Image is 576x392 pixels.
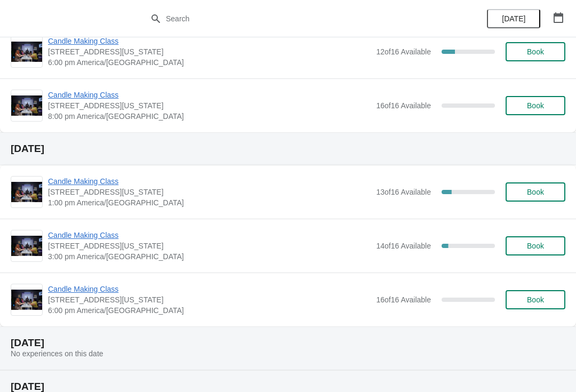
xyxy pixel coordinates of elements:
[11,290,42,310] img: Candle Making Class | 1252 North Milwaukee Avenue, Chicago, Illinois, USA | 6:00 pm America/Chicago
[48,57,371,68] span: 6:00 pm America/[GEOGRAPHIC_DATA]
[487,9,540,28] button: [DATE]
[48,241,371,251] span: [STREET_ADDRESS][US_STATE]
[527,295,544,304] span: Book
[506,182,565,202] button: Book
[48,294,371,305] span: [STREET_ADDRESS][US_STATE]
[527,47,544,56] span: Book
[527,101,544,110] span: Book
[48,197,371,208] span: 1:00 pm America/[GEOGRAPHIC_DATA]
[506,236,565,255] button: Book
[527,242,544,250] span: Book
[506,96,565,115] button: Book
[48,111,371,122] span: 8:00 pm America/[GEOGRAPHIC_DATA]
[376,188,431,196] span: 13 of 16 Available
[527,188,544,196] span: Book
[11,236,42,257] img: Candle Making Class | 1252 North Milwaukee Avenue, Chicago, Illinois, USA | 3:00 pm America/Chicago
[506,290,565,309] button: Book
[48,36,371,46] span: Candle Making Class
[48,230,371,241] span: Candle Making Class
[506,42,565,61] button: Book
[11,349,103,358] span: No experiences on this date
[11,95,42,116] img: Candle Making Class | 1252 North Milwaukee Avenue, Chicago, Illinois, USA | 8:00 pm America/Chicago
[11,182,42,203] img: Candle Making Class | 1252 North Milwaukee Avenue, Chicago, Illinois, USA | 1:00 pm America/Chicago
[48,284,371,294] span: Candle Making Class
[376,242,431,250] span: 14 of 16 Available
[48,305,371,316] span: 6:00 pm America/[GEOGRAPHIC_DATA]
[48,251,371,262] span: 3:00 pm America/[GEOGRAPHIC_DATA]
[11,381,565,392] h2: [DATE]
[48,90,371,100] span: Candle Making Class
[48,46,371,57] span: [STREET_ADDRESS][US_STATE]
[11,143,565,154] h2: [DATE]
[48,100,371,111] span: [STREET_ADDRESS][US_STATE]
[48,176,371,187] span: Candle Making Class
[165,9,432,28] input: Search
[48,187,371,197] span: [STREET_ADDRESS][US_STATE]
[11,338,565,348] h2: [DATE]
[376,295,431,304] span: 16 of 16 Available
[502,14,525,23] span: [DATE]
[11,42,42,62] img: Candle Making Class | 1252 North Milwaukee Avenue, Chicago, Illinois, USA | 6:00 pm America/Chicago
[376,47,431,56] span: 12 of 16 Available
[376,101,431,110] span: 16 of 16 Available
